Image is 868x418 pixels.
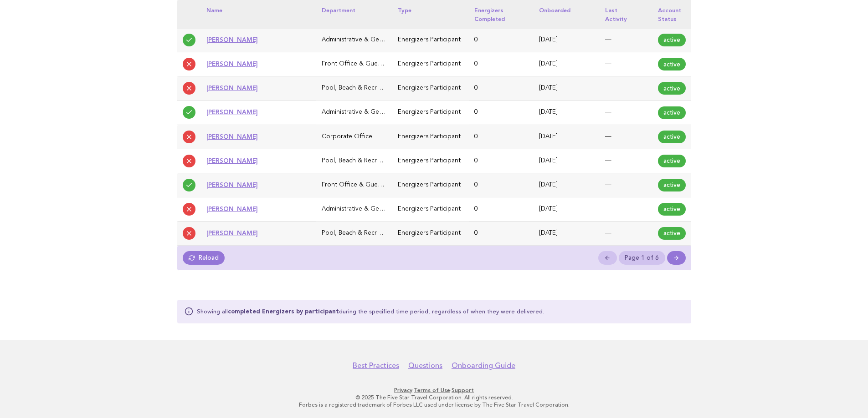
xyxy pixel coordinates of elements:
span: active [658,227,686,240]
td: [DATE] [534,76,600,101]
span: Energizers Participant [398,109,461,115]
span: Administrative & General (Executive Office, HR, IT, Finance) [322,37,491,43]
p: Showing all during the specified time period, regardless of when they were delivered. [197,307,544,316]
span: active [658,131,686,143]
a: Best Practices [353,361,399,370]
span: Energizers Participant [398,206,461,212]
td: — [600,28,652,52]
td: [DATE] [534,197,600,221]
td: — [600,52,652,76]
td: — [600,125,652,149]
span: Front Office & Guest Services [322,182,408,188]
span: Administrative & General (Executive Office, HR, IT, Finance) [322,206,491,212]
span: Energizers Participant [398,182,461,188]
td: 0 [469,52,534,76]
td: [DATE] [534,125,600,149]
span: Front Office & Guest Services [322,61,408,67]
td: [DATE] [534,173,600,197]
span: Energizers Participant [398,85,461,91]
strong: completed Energizers by participant [228,309,339,315]
td: — [600,101,652,125]
td: 0 [469,173,534,197]
td: [DATE] [534,149,600,173]
td: — [600,149,652,173]
span: Corporate Office [322,134,372,140]
td: 0 [469,28,534,52]
span: active [658,58,686,71]
span: Pool, Beach & Recreation [322,85,395,91]
p: © 2025 The Five Star Travel Corporation. All rights reserved. [155,394,713,401]
span: active [658,34,686,46]
a: Support [452,387,474,393]
td: [DATE] [534,101,600,125]
a: Onboarding Guide [452,361,515,370]
td: [DATE] [534,52,600,76]
a: [PERSON_NAME] [206,181,258,188]
td: 0 [469,221,534,245]
a: [PERSON_NAME] [206,205,258,212]
td: 0 [469,101,534,125]
span: Administrative & General (Executive Office, HR, IT, Finance) [322,109,491,115]
td: — [600,197,652,221]
td: [DATE] [534,28,600,52]
a: [PERSON_NAME] [206,133,258,140]
td: — [600,221,652,245]
a: Reload [183,251,225,265]
span: active [658,106,686,119]
a: [PERSON_NAME] [206,60,258,67]
a: [PERSON_NAME] [206,229,258,237]
p: · · [155,387,713,394]
td: 0 [469,197,534,221]
span: active [658,203,686,216]
td: — [600,173,652,197]
a: [PERSON_NAME] [206,157,258,164]
a: Privacy [394,387,412,393]
span: Pool, Beach & Recreation [322,230,395,236]
span: Energizers Participant [398,61,461,67]
td: 0 [469,125,534,149]
a: [PERSON_NAME] [206,36,258,43]
a: Terms of Use [414,387,450,393]
a: [PERSON_NAME] [206,84,258,91]
a: [PERSON_NAME] [206,108,258,116]
a: Questions [408,361,442,370]
span: active [658,82,686,95]
p: Forbes is a registered trademark of Forbes LLC used under license by The Five Star Travel Corpora... [155,401,713,408]
span: Energizers Participant [398,158,461,164]
span: Pool, Beach & Recreation [322,158,395,164]
span: Energizers Participant [398,134,461,140]
span: Energizers Participant [398,37,461,43]
td: [DATE] [534,221,600,245]
td: — [600,76,652,101]
span: active [658,155,686,167]
td: 0 [469,76,534,101]
td: 0 [469,149,534,173]
span: active [658,179,686,191]
span: Energizers Participant [398,230,461,236]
